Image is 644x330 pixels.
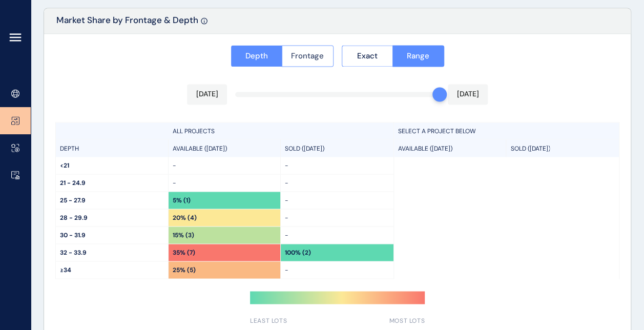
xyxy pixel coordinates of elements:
[245,51,268,61] span: Depth
[398,144,452,153] p: AVAILABLE ([DATE])
[60,231,164,239] p: 30 - 31.9
[60,248,164,257] p: 32 - 33.9
[389,316,425,325] span: MOST LOTS
[285,248,311,257] p: 100% (2)
[196,89,218,99] p: [DATE]
[173,178,277,187] p: -
[407,51,429,61] span: Range
[285,231,389,239] p: -
[173,248,195,257] p: 35% (7)
[285,144,324,153] p: SOLD ([DATE])
[173,196,191,204] p: 5% (1)
[173,161,277,170] p: -
[392,45,444,67] button: Range
[173,127,215,135] p: ALL PROJECTS
[285,161,389,170] p: -
[285,196,389,204] p: -
[357,51,378,61] span: Exact
[60,161,164,170] p: <21
[60,144,79,153] p: DEPTH
[231,45,282,67] button: Depth
[60,196,164,204] p: 25 - 27.9
[173,265,196,274] p: 25% (5)
[173,231,194,239] p: 15% (3)
[282,45,334,67] button: Frontage
[173,213,197,222] p: 20% (4)
[285,265,389,274] p: -
[291,51,324,61] span: Frontage
[60,213,164,222] p: 28 - 29.9
[457,89,479,99] p: [DATE]
[398,127,476,135] p: SELECT A PROJECT BELOW
[250,316,287,325] span: LEAST LOTS
[60,265,164,274] p: ≥34
[60,178,164,187] p: 21 - 24.9
[510,144,550,153] p: SOLD ([DATE])
[285,213,389,222] p: -
[173,144,227,153] p: AVAILABLE ([DATE])
[342,45,393,67] button: Exact
[285,178,389,187] p: -
[56,14,198,33] p: Market Share by Frontage & Depth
